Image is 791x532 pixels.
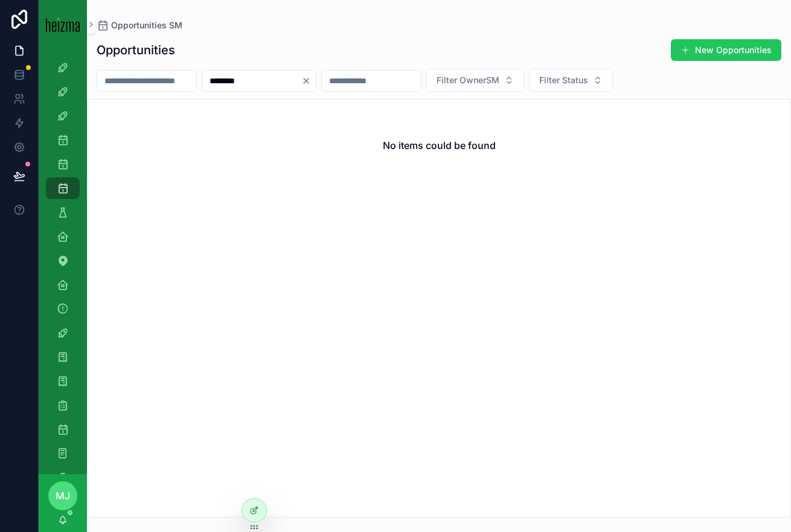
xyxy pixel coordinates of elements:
span: Filter Status [539,74,588,86]
button: New Opportunities [671,39,781,61]
a: Opportunities SM [97,19,182,31]
button: Clear [301,76,316,86]
h2: No items could be found [383,138,496,153]
img: App logo [46,16,80,32]
span: Opportunities SM [111,19,182,31]
span: MJ [56,489,70,503]
button: Select Button [529,69,613,92]
span: Filter OwnerSM [437,74,499,86]
div: scrollable content [39,48,87,474]
button: Select Button [426,69,524,92]
h1: Opportunities [97,42,175,59]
